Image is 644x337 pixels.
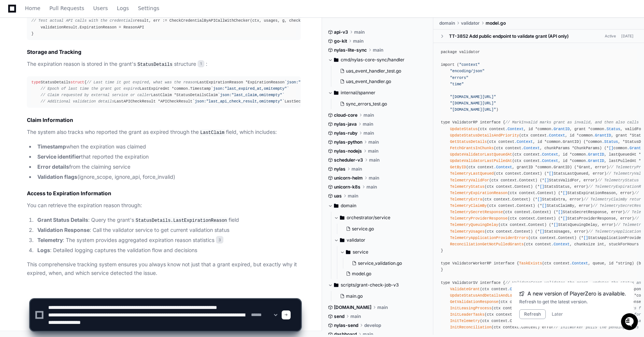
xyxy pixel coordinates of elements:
[450,133,519,138] span: UpdateStatusDetailsAndPriority
[620,312,640,333] iframe: Open customer support
[328,200,428,212] button: domain
[349,258,423,269] button: service_validation.go
[450,101,496,105] span: "[DOMAIN_NAME][URL]"
[538,197,542,202] span: []
[586,152,604,157] span: .GrantID
[540,184,544,189] span: []
[353,38,363,44] span: main
[41,86,140,91] span: // Epoch of last time the grant got expired
[558,210,563,214] span: []
[450,203,487,208] span: TelemetryClaimBy
[586,159,604,163] span: .GrantID
[369,157,380,163] span: main
[366,184,377,190] span: main
[450,178,489,182] span: TelemetryValidFor
[27,128,301,137] p: The system also tracks who reported the grant as expired through the field, which includes:
[450,82,464,86] span: "time"
[25,56,123,63] div: Start new chat
[547,133,565,138] span: .Context
[334,166,346,172] span: nylas
[369,175,379,181] span: main
[87,80,197,85] span: // Last time it got expired, what was the reason
[37,217,88,223] strong: Grant Status Details
[37,153,81,160] strong: Service identifier
[198,60,204,68] span: 1
[549,171,554,176] span: []
[521,146,540,150] span: .Context
[35,173,301,181] li: (ignore_scope, ignore_api, force_invalid)
[27,116,301,124] h2: Claim Information
[328,87,428,99] button: internal/spanner
[563,216,567,221] span: []
[334,112,357,118] span: cloud-core
[551,242,570,246] span: .Context
[519,309,546,319] button: Refresh
[450,107,496,112] span: "[DOMAIN_NAME][URL]"
[35,153,301,161] li: that reported the expiration
[285,80,379,85] span: `json:"last_expiration_reason,omitempty"`
[31,80,41,85] span: type
[35,226,301,235] li: : Call the validator service to get current validation status
[368,148,378,154] span: main
[554,223,558,227] span: []
[127,58,136,67] button: Start new chat
[334,139,362,145] span: nylas-python
[449,33,569,39] div: TT-3852 Add public endpoint to validate grant (API only)
[35,143,301,151] li: when the expiration was claimed
[334,29,348,35] span: api-v3
[334,234,428,246] button: validator
[450,126,478,131] span: UpdateStatus
[27,260,301,278] p: This comprehensive tracking system ensures you always know not just that a grant expired, but exa...
[540,152,558,157] span: .Context
[41,93,151,97] span: // Claim requested by external service or caller
[328,54,428,66] button: cmd/nylas-core-sync/handler
[450,165,466,169] span: GetByID
[71,80,84,85] span: struct
[31,18,296,37] div: result, err := CheckCredentialByAPICallWithChecker(ctx, usages, g, checker) result.IsInvalid { va...
[373,47,383,53] span: main
[450,95,496,99] span: "[DOMAIN_NAME][URL]"
[35,236,301,245] li: : The system provides aggregated expiration reason statistics
[211,86,289,91] span: `json:"last_expired_at,omitempty"`
[450,75,468,80] span: "errors"
[334,193,342,199] span: uas
[439,20,455,26] span: domain
[450,191,508,195] span: TelemetryExpirationReason
[35,216,301,225] li: : Query the grant's field
[334,130,357,136] span: nylas-ruby
[138,6,159,10] span: Settings
[340,246,428,258] button: service
[348,193,358,199] span: main
[570,261,588,266] span: .Context
[542,203,547,208] span: []
[337,99,423,109] button: sync_errors_test.go
[334,47,367,53] span: nylas-lite-sync
[218,93,285,97] span: `json:"last_claim,omitempty"`
[486,20,506,26] span: model.go
[35,246,301,255] li: : Detailed logging captures the validation flow and decisions
[334,121,357,127] span: nylas-java
[450,242,524,246] span: ReconciliationGetNotPulledGrants
[93,6,108,10] span: Users
[328,279,428,291] button: scripts/grant-check-job-v3
[340,236,344,245] svg: Directory
[368,139,379,145] span: main
[341,203,356,209] span: domain
[450,146,494,150] span: FetchGrantsInChunks
[450,236,528,240] span: TelemetryApplicationProviderErrors
[27,201,301,210] p: You can retrieve the expiration reason through:
[551,126,570,131] span: .GrantID
[347,215,390,221] span: orchestrator/service
[334,88,338,97] svg: Directory
[352,166,362,172] span: main
[334,175,363,181] span: unicorn-helm
[337,66,423,76] button: uas_event_handler_test.go
[450,69,484,73] span: "encoding/json"
[27,190,301,197] h2: Access to Expiration Information
[603,33,618,40] span: Active
[31,18,135,23] span: // Test actual API calls with the credentials
[7,56,21,69] img: 1736555170064-99ba0984-63c1-480f-8ee9-699278ef63ed
[341,90,375,96] span: internal/spanner
[136,61,174,68] code: StatusDetails
[363,121,373,127] span: main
